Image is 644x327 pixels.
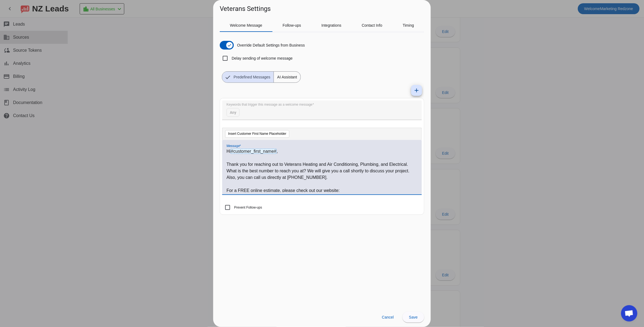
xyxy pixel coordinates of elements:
span: Timing [403,23,414,27]
h1: Veterans Settings [220,4,271,13]
p: Thank you for reaching out to Veterans Heating and Air Conditioning, Plumbing, and Electrical. Wh... [227,161,417,181]
mat-icon: add [413,87,420,94]
span: Follow-ups [283,23,301,27]
p: For a FREE online estimate, please check out our website: [227,187,417,194]
span: Predefined Messages [230,72,274,82]
span: Cancel [382,315,394,319]
p: Hi , [227,148,417,155]
div: Open chat [621,305,637,322]
label: Delay sending of welcome message [231,56,293,61]
button: Insert Customer First Name Placeholder [225,130,289,138]
button: Save [403,312,424,323]
span: #customer_first_name# [231,149,277,154]
span: Contact Info [362,23,382,27]
mat-label: Keywords that trigger this message as a welcome message [227,103,312,106]
span: AI Assistant [274,72,300,82]
button: Cancel [377,312,398,323]
span: Save [409,315,418,319]
label: Override Default Settings from Business [236,42,305,48]
span: Welcome Message [230,23,262,27]
label: Prevent Follow-ups [233,205,262,210]
span: Integrations [321,23,341,27]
